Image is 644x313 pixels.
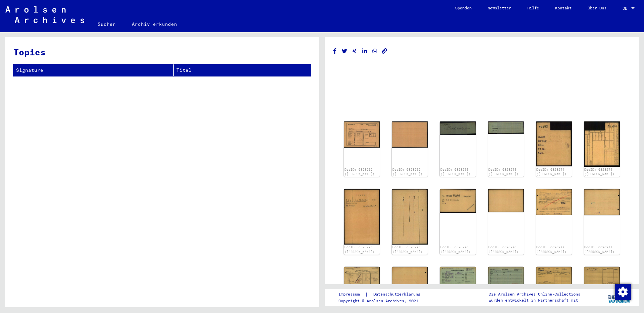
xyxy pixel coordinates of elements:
[440,189,476,213] img: 001.jpg
[344,168,375,176] a: DocID: 6828272 ([PERSON_NAME])
[536,245,567,254] a: DocID: 6828277 ([PERSON_NAME])
[341,47,348,55] button: Share on Twitter
[392,189,428,245] img: 002.jpg
[584,245,614,254] a: DocID: 6828277 ([PERSON_NAME])
[174,64,311,76] th: Titel
[392,168,423,176] a: DocID: 6828272 ([PERSON_NAME])
[488,189,524,212] img: 002.jpg
[488,121,524,134] img: 002.jpg
[536,168,567,176] a: DocID: 6828274 ([PERSON_NAME])
[584,168,614,176] a: DocID: 6828274 ([PERSON_NAME])
[5,6,84,23] img: Arolsen_neg.svg
[607,289,632,306] img: yv_logo.png
[488,267,524,293] img: 002.jpg
[614,283,631,300] div: Zustimmung ändern
[338,291,428,298] div: |
[488,245,519,254] a: DocID: 6828276 ([PERSON_NAME])
[392,245,423,254] a: DocID: 6828275 ([PERSON_NAME])
[584,267,620,293] img: 002.jpg
[351,47,358,55] button: Share on Xing
[440,245,471,254] a: DocID: 6828276 ([PERSON_NAME])
[584,189,620,215] img: 002.jpg
[392,267,428,292] img: 002.jpg
[392,121,428,148] img: 002.jpg
[536,189,572,215] img: 001.jpg
[536,121,572,166] img: 001.jpg
[13,64,174,76] th: Signature
[489,291,580,297] p: Die Arolsen Archives Online-Collections
[344,121,380,148] img: 001.jpg
[536,267,572,292] img: 001.jpg
[90,16,124,32] a: Suchen
[440,267,476,293] img: 001.jpg
[361,47,368,55] button: Share on LinkedIn
[338,298,428,304] p: Copyright © Arolsen Archives, 2021
[331,47,338,55] button: Share on Facebook
[344,245,375,254] a: DocID: 6828275 ([PERSON_NAME])
[623,6,630,11] span: DE
[488,168,519,176] a: DocID: 6828273 ([PERSON_NAME])
[338,291,365,298] a: Impressum
[13,46,311,59] h3: Topics
[584,121,620,167] img: 002.jpg
[371,47,378,55] button: Share on WhatsApp
[615,284,631,300] img: Zustimmung ändern
[368,291,428,298] a: Datenschutzerklärung
[440,121,476,135] img: 001.jpg
[344,189,380,245] img: 001.jpg
[440,168,471,176] a: DocID: 6828273 ([PERSON_NAME])
[344,267,380,292] img: 001.jpg
[489,297,580,303] p: wurden entwickelt in Partnerschaft mit
[381,47,388,55] button: Copy link
[124,16,185,32] a: Archiv erkunden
